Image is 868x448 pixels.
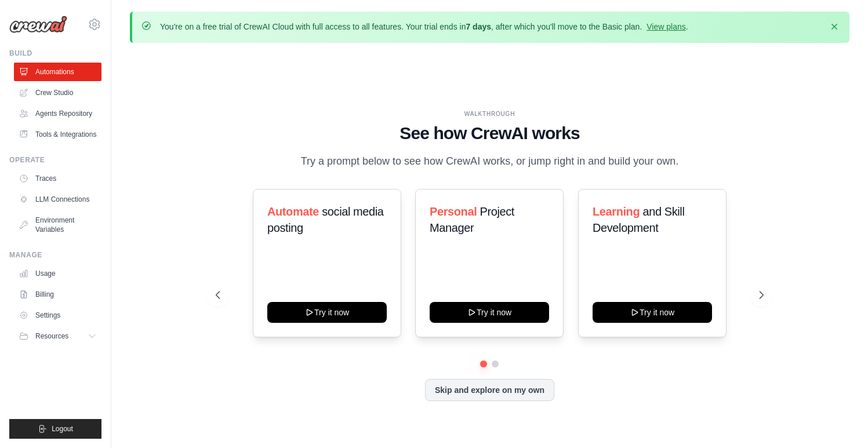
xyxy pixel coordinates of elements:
div: Operate [9,155,101,165]
h1: See how CrewAI works [216,123,764,144]
span: Resources [35,332,68,341]
span: social media posting [267,205,384,234]
a: View plans [647,22,685,31]
span: Logout [52,424,73,434]
button: Skip and explore on my own [425,379,554,401]
a: Crew Studio [14,83,101,102]
strong: 7 days [466,22,491,31]
a: Agents Repository [14,104,101,123]
span: Automate [267,205,319,218]
span: Learning [593,205,640,218]
button: Try it now [430,302,549,323]
div: WALKTHROUGH [216,110,764,118]
button: Logout [9,419,101,439]
a: Settings [14,306,101,325]
p: Try a prompt below to see how CrewAI works, or jump right in and build your own. [295,153,684,170]
a: Traces [14,169,101,188]
a: Tools & Integrations [14,125,101,144]
button: Try it now [267,302,387,323]
span: Personal [430,205,477,218]
img: Logo [9,16,67,33]
a: Billing [14,285,101,304]
button: Resources [14,327,101,345]
button: Try it now [593,302,712,323]
p: You're on a free trial of CrewAI Cloud with full access to all features. Your trial ends in , aft... [160,21,688,32]
a: Automations [14,63,101,81]
div: Build [9,49,101,58]
a: LLM Connections [14,190,101,209]
span: Project Manager [430,205,514,234]
span: and Skill Development [593,205,684,234]
a: Usage [14,264,101,283]
div: Manage [9,250,101,260]
a: Environment Variables [14,211,101,239]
